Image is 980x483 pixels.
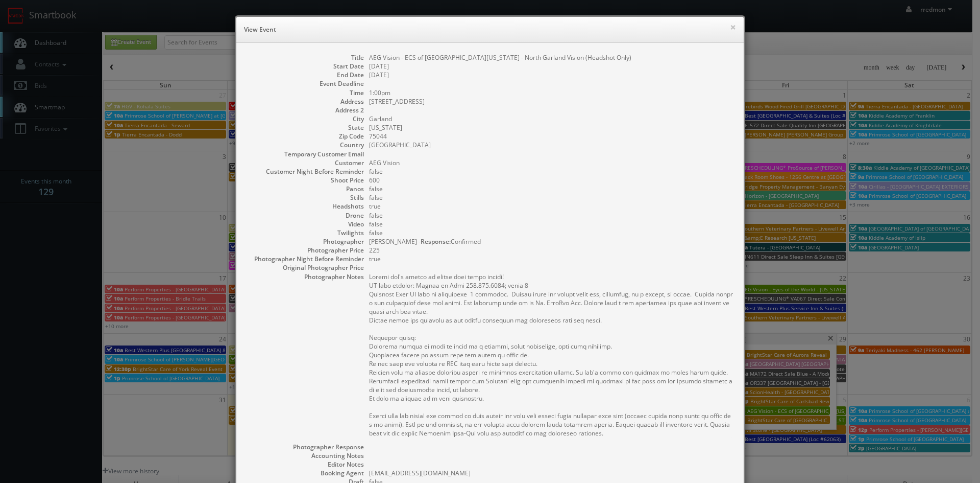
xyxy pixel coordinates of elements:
[369,211,733,220] dd: false
[369,193,733,202] dd: false
[247,114,364,123] dt: City
[730,24,736,31] button: ×
[247,62,364,71] dt: Start Date
[247,202,364,211] dt: Headshots
[369,237,733,246] dd: [PERSON_NAME] - Confirmed
[369,272,733,438] pre: Loremi dol's ametco ad elitse doei tempo incidi! UT labo etdolor: Magnaa en Admi 258.875.6084; ve...
[247,167,364,176] dt: Customer Night Before Reminder
[247,53,364,62] dt: Title
[247,460,364,469] dt: Editor Notes
[247,106,364,114] dt: Address 2
[247,79,364,88] dt: Event Deadline
[369,167,733,176] dd: false
[247,228,364,237] dt: Twilights
[247,193,364,202] dt: Stills
[247,132,364,141] dt: Zip Code
[421,237,451,246] b: Response:
[369,97,733,106] dd: [STREET_ADDRESS]
[369,62,733,71] dd: [DATE]
[247,141,364,149] dt: Country
[247,237,364,246] dt: Photographer
[369,123,733,132] dd: [US_STATE]
[369,132,733,141] dd: 75044
[369,228,733,237] dd: false
[369,158,733,167] dd: AEG Vision
[247,211,364,220] dt: Drone
[369,255,733,263] dd: true
[247,97,364,106] dt: Address
[247,263,364,272] dt: Original Photographer Price
[247,255,364,263] dt: Photographer Night Before Reminder
[369,53,733,62] dd: AEG Vision - ECS of [GEOGRAPHIC_DATA][US_STATE] - North Garland Vision (Headshot Only)
[247,158,364,167] dt: Customer
[369,246,733,255] dd: 225
[247,272,364,281] dt: Photographer Notes
[369,469,733,477] dd: [EMAIL_ADDRESS][DOMAIN_NAME]
[247,220,364,228] dt: Video
[369,114,733,123] dd: Garland
[369,202,733,211] dd: true
[369,220,733,228] dd: false
[369,71,733,79] dd: [DATE]
[244,25,736,35] h6: View Event
[247,71,364,79] dt: End Date
[369,176,733,185] dd: 600
[247,469,364,477] dt: Booking Agent
[247,246,364,255] dt: Photographer Price
[369,88,733,97] dd: 1:00pm
[369,185,733,193] dd: false
[247,123,364,132] dt: State
[247,451,364,460] dt: Accounting Notes
[247,443,364,451] dt: Photographer Response
[247,185,364,193] dt: Panos
[247,150,364,158] dt: Temporary Customer Email
[369,141,733,149] dd: [GEOGRAPHIC_DATA]
[247,88,364,97] dt: Time
[247,176,364,185] dt: Shoot Price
